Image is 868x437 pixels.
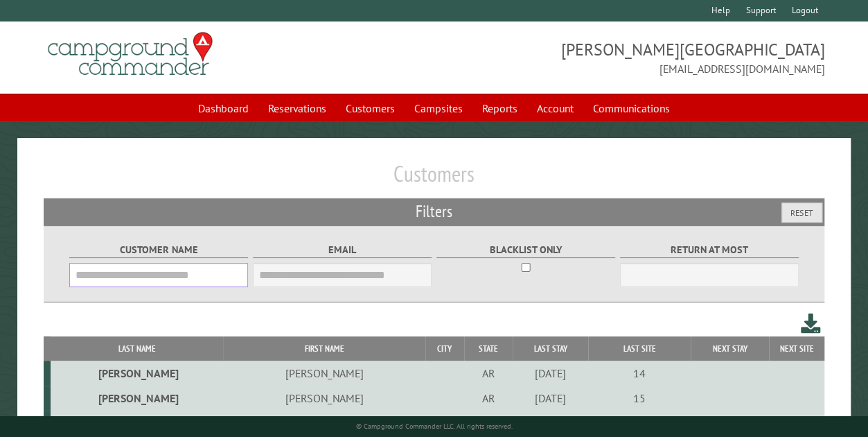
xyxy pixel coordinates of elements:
td: 15 [588,386,691,411]
th: Last Site [588,336,691,361]
label: Email [253,242,432,258]
td: AR [464,411,513,436]
label: Blacklist only [436,242,616,258]
span: [PERSON_NAME][GEOGRAPHIC_DATA] [EMAIL_ADDRESS][DOMAIN_NAME] [434,38,825,77]
td: AR [464,386,513,411]
th: Next Stay [691,336,769,361]
td: [PERSON_NAME] [223,361,425,386]
td: AR [464,361,513,386]
th: City [425,336,464,361]
label: Customer Name [69,242,249,258]
img: Campground Commander [44,27,217,81]
h1: Customers [44,160,825,198]
a: Reports [474,95,526,121]
td: [PERSON_NAME] [51,411,224,436]
h2: Filters [44,198,825,225]
a: Reservations [260,95,335,121]
a: Customers [337,95,403,121]
a: Dashboard [190,95,257,121]
td: [PERSON_NAME] [223,386,425,411]
td: [PERSON_NAME] [51,386,224,411]
a: Communications [585,95,678,121]
td: [PERSON_NAME] [223,411,425,436]
th: First Name [223,336,425,361]
button: Reset [781,203,822,223]
th: Next Site [769,336,824,361]
label: Return at most [620,242,799,258]
small: © Campground Commander LLC. All rights reserved. [356,422,513,431]
th: Last Name [51,336,224,361]
td: Tiny Cabin [588,411,691,436]
td: 14 [588,361,691,386]
div: [DATE] [515,391,586,405]
th: Last Stay [513,336,588,361]
a: Account [529,95,582,121]
div: [DATE] [515,366,586,380]
a: Campsites [406,95,471,121]
td: [PERSON_NAME] [51,361,224,386]
th: State [464,336,513,361]
a: Download this customer list (.csv) [801,311,821,336]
